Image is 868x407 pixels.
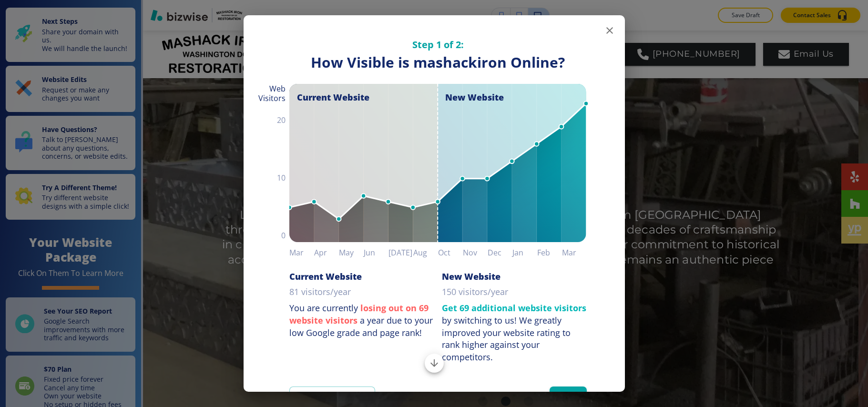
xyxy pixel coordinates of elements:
p: You are currently a year due to your low Google grade and page rank! [289,302,434,339]
h6: New Website [442,271,500,282]
h6: Jun [364,246,388,259]
button: Scroll to bottom [425,354,444,373]
h6: [DATE] [388,246,413,259]
p: 150 visitors/year [442,286,508,298]
div: We greatly improved your website rating to rank higher against your competitors. [442,315,571,363]
button: Next [550,387,587,407]
h6: Oct [438,246,463,259]
h6: Mar [562,246,587,259]
p: 81 visitors/year [289,286,351,298]
h6: Dec [488,246,512,259]
h6: Aug [413,246,438,259]
strong: losing out on 69 website visitors [289,302,429,326]
p: by switching to us! [442,302,587,364]
h6: Current Website [289,271,362,282]
h6: Mar [289,246,314,259]
h6: Nov [463,246,488,259]
h6: Apr [314,246,339,259]
h6: Feb [537,246,562,259]
h6: Jan [512,246,537,259]
h6: May [339,246,364,259]
strong: Get 69 additional website visitors [442,302,586,314]
a: View Graph Details [289,387,375,407]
